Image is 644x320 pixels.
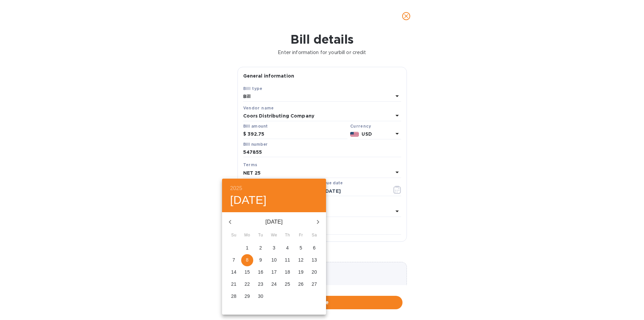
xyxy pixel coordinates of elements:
[295,254,307,266] button: 12
[245,281,250,287] p: 22
[255,290,267,303] button: 30
[298,269,304,275] p: 19
[298,257,304,263] p: 12
[295,278,307,290] button: 26
[228,278,240,290] button: 21
[259,244,262,251] p: 2
[268,266,280,278] button: 17
[285,269,290,275] p: 18
[295,232,307,239] span: Fr
[285,281,290,287] p: 25
[255,266,267,278] button: 16
[245,293,250,300] p: 29
[273,244,275,251] p: 3
[313,244,316,251] p: 6
[312,269,317,275] p: 20
[268,254,280,266] button: 10
[281,242,293,254] button: 4
[231,281,236,287] p: 21
[281,266,293,278] button: 18
[308,266,320,278] button: 20
[241,232,253,239] span: Mo
[246,244,249,251] p: 1
[231,293,236,300] p: 28
[258,281,263,287] p: 23
[241,254,253,266] button: 8
[308,242,320,254] button: 6
[312,257,317,263] p: 13
[259,257,262,263] p: 9
[241,242,253,254] button: 1
[228,290,240,303] button: 28
[281,232,293,239] span: Th
[258,293,263,300] p: 30
[228,232,240,239] span: Su
[255,242,267,254] button: 2
[308,232,320,239] span: Sa
[312,281,317,287] p: 27
[281,254,293,266] button: 11
[298,281,304,287] p: 26
[241,290,253,303] button: 29
[232,257,235,263] p: 7
[245,269,250,275] p: 15
[268,278,280,290] button: 24
[271,281,277,287] p: 24
[258,269,263,275] p: 16
[246,257,249,263] p: 8
[271,269,277,275] p: 17
[271,257,277,263] p: 10
[230,193,267,207] button: [DATE]
[255,278,267,290] button: 23
[241,278,253,290] button: 22
[308,278,320,290] button: 27
[295,242,307,254] button: 5
[268,232,280,239] span: We
[286,244,289,251] p: 4
[231,269,236,275] p: 14
[281,278,293,290] button: 25
[228,266,240,278] button: 14
[238,218,310,226] p: [DATE]
[230,184,242,193] button: 2025
[285,257,290,263] p: 11
[241,266,253,278] button: 15
[228,254,240,266] button: 7
[300,244,302,251] p: 5
[295,266,307,278] button: 19
[268,242,280,254] button: 3
[255,232,267,239] span: Tu
[308,254,320,266] button: 13
[255,254,267,266] button: 9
